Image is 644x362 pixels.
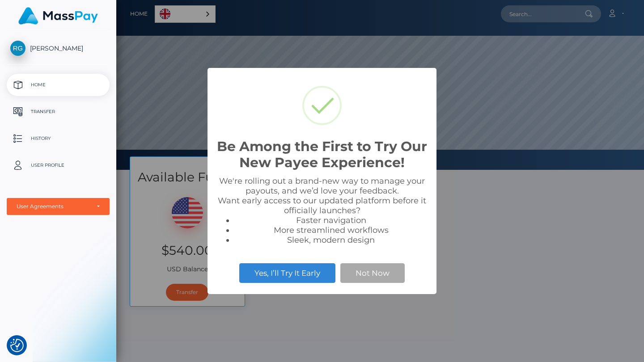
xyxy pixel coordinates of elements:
[10,339,24,352] button: Consent Preferences
[239,263,335,283] button: Yes, I’ll Try It Early
[18,7,98,25] img: MassPay
[216,139,428,171] h2: Be Among the First to Try Our New Payee Experience!
[234,225,428,235] li: More streamlined workflows
[17,203,90,210] div: User Agreements
[234,235,428,245] li: Sleek, modern design
[10,78,106,92] p: Home
[7,44,110,52] span: [PERSON_NAME]
[10,105,106,118] p: Transfer
[216,176,428,245] div: We're rolling out a brand-new way to manage your payouts, and we’d love your feedback. Want early...
[7,198,110,215] button: User Agreements
[340,263,405,283] button: Not Now
[10,339,24,352] img: Revisit consent button
[10,159,106,172] p: User Profile
[234,215,428,225] li: Faster navigation
[10,132,106,145] p: History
